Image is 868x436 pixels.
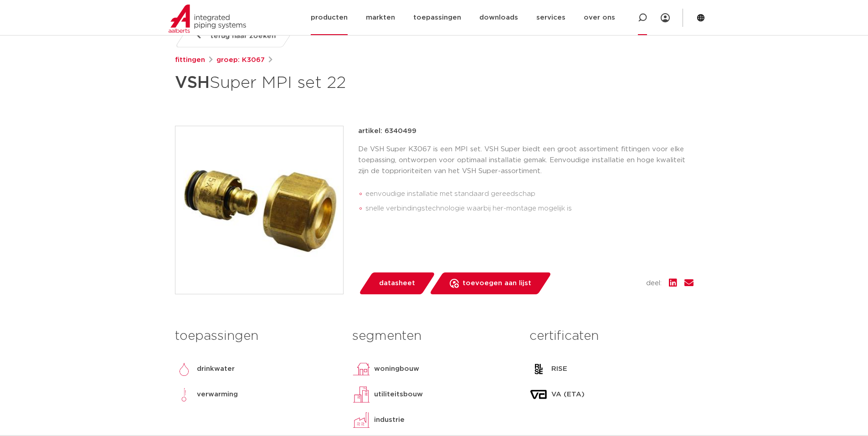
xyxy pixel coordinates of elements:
[358,144,693,177] p: De VSH Super K3067 is een MPI set. VSH Super biedt een groot assortiment fittingen voor elke toep...
[358,272,436,294] a: datasheet
[374,415,405,426] p: industrie
[175,55,205,66] a: fittingen
[365,187,693,201] li: eenvoudige installatie met standaard gereedschap
[175,126,343,294] img: Product Image for VSH Super MPI set 22
[216,55,265,66] a: groep: K3067
[462,276,531,291] span: toevoegen aan lijst
[352,327,516,345] h3: segmenten
[374,364,419,374] p: woningbouw
[365,201,693,216] li: snelle verbindingstechnologie waarbij her-montage mogelijk is
[529,327,693,345] h3: certificaten
[175,75,210,91] strong: VSH
[529,360,548,378] img: RISE
[646,278,662,289] span: deel:
[175,25,297,47] a: terug naar zoeken
[175,327,339,345] h3: toepassingen
[551,389,585,400] p: VA (ETA)
[352,360,370,378] img: woningbouw
[175,69,517,97] h1: Super MPI set 22
[211,29,276,43] span: terug naar zoeken
[175,360,193,378] img: drinkwater
[197,364,235,374] p: drinkwater
[374,389,423,400] p: utiliteitsbouw
[551,364,567,374] p: RISE
[529,385,548,404] img: VA (ETA)
[352,411,370,429] img: industrie
[358,126,416,137] p: artikel: 6340499
[175,385,193,404] img: verwarming
[352,385,370,404] img: utiliteitsbouw
[197,389,238,400] p: verwarming
[379,276,415,291] span: datasheet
